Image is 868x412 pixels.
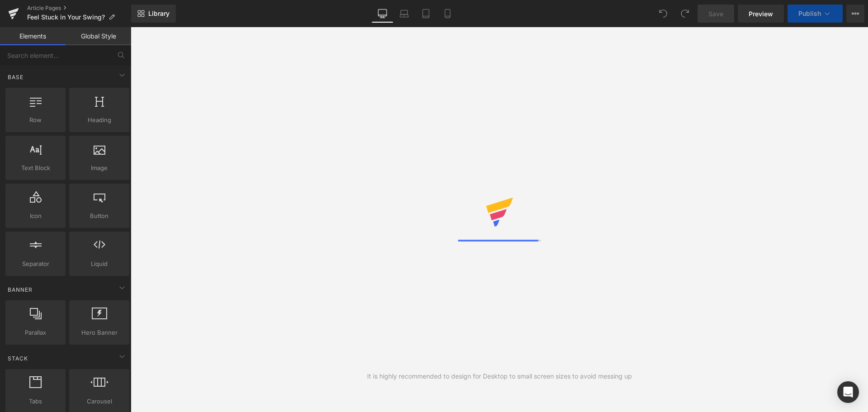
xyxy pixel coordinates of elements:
button: More [846,5,864,23]
span: Parallax [8,328,63,337]
a: Article Pages [27,5,131,12]
span: Button [72,211,127,221]
button: Redo [676,5,694,23]
a: Preview [738,5,784,23]
span: Row [8,115,63,125]
span: Tabs [8,397,63,406]
a: Laptop [393,5,415,23]
button: Undo [654,5,672,23]
span: Banner [7,285,33,294]
span: Icon [8,211,63,221]
span: Liquid [72,259,127,269]
button: Publish [788,5,843,23]
span: Carousel [72,397,127,406]
a: Desktop [372,5,393,23]
a: Global Style [66,27,131,45]
span: Save [708,9,723,19]
a: Mobile [437,5,458,23]
span: Image [72,163,127,173]
div: Open Intercom Messenger [837,381,859,403]
span: Publish [798,10,821,17]
span: Stack [7,354,29,363]
a: New Library [131,5,176,23]
span: Separator [8,259,63,269]
span: Text Block [8,163,63,173]
div: It is highly recommended to design for Desktop to small screen sizes to avoid messing up [367,371,632,381]
span: Library [148,9,170,18]
span: Hero Banner [72,328,127,337]
a: Tablet [415,5,437,23]
span: Heading [72,115,127,125]
span: Feel Stuck in Your Swing? [27,14,105,21]
span: Base [7,73,24,81]
span: Preview [749,9,773,19]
